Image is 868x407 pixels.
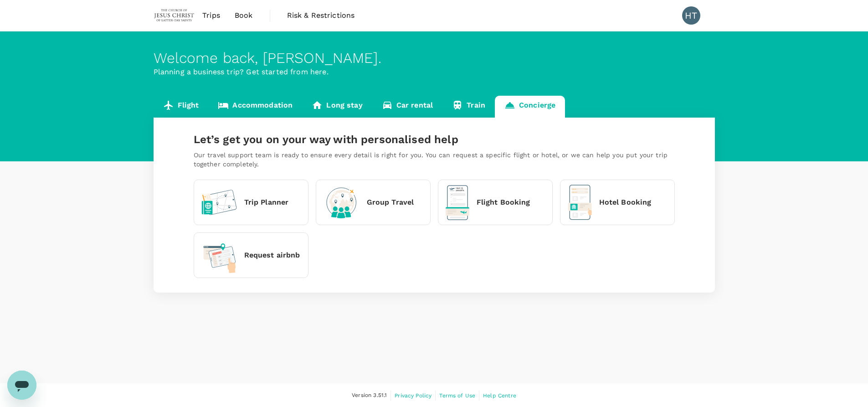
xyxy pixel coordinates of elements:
h5: Let’s get you on your way with personalised help [194,132,675,147]
a: Train [442,96,495,118]
span: Help Centre [483,392,516,399]
div: Welcome back , [PERSON_NAME] . [154,50,715,67]
iframe: Button to launch messaging window [7,371,36,400]
a: Privacy Policy [395,391,431,401]
a: Long stay [302,96,372,118]
span: Book [235,10,253,21]
a: Help Centre [483,391,516,401]
a: Accommodation [208,96,302,118]
p: Request airbnb [244,250,300,261]
span: Version 3.51.1 [352,391,387,400]
p: Our travel support team is ready to ensure every detail is right for you. You can request a speci... [194,150,675,169]
p: Group Travel [367,197,414,208]
span: Terms of Use [439,392,475,399]
a: Flight [154,96,209,118]
span: Risk & Restrictions [287,10,355,21]
p: Trip Planner [244,197,289,208]
p: Flight Booking [477,197,530,208]
a: Concierge [495,96,565,118]
div: HT [682,6,700,25]
span: Privacy Policy [395,392,431,399]
a: Car rental [372,96,443,118]
a: Terms of Use [439,391,475,401]
img: The Malaysian Church of Jesus Christ of Latter-day Saints [154,5,195,26]
p: Planning a business trip? Get started from here. [154,67,715,77]
p: Hotel Booking [599,197,652,208]
span: Trips [202,10,220,21]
